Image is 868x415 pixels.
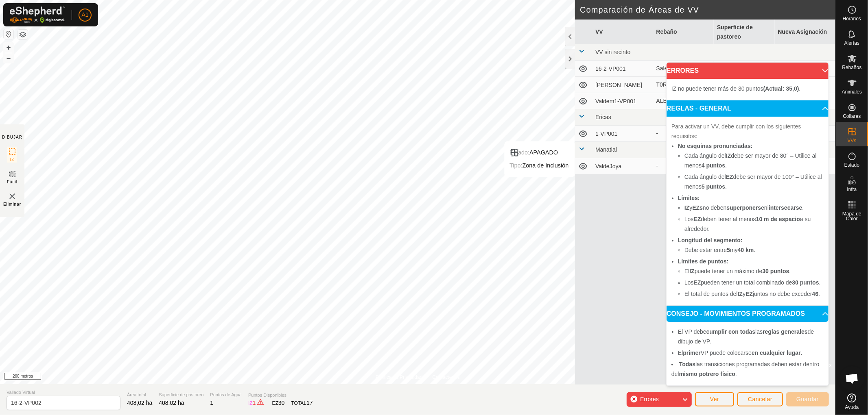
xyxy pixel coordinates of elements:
font: Animales [842,89,862,95]
font: DIBUJAR [2,135,22,139]
button: Restablecer Mapa [4,29,13,39]
font: primer [683,350,701,356]
font: (Actual: 35,0) [763,85,799,92]
font: No esquinas pronunciadas: [678,143,753,149]
font: en cualquier lugar [752,350,801,356]
font: Fácil [7,180,17,184]
font: 10 m de espacio [756,216,800,222]
font: Los [684,279,694,286]
font: . [819,279,821,286]
font: Rebaño [656,28,677,35]
font: Mapa de Calor [842,211,861,222]
font: EZ [694,216,701,222]
a: Ayuda [836,390,868,413]
font: IZ [248,400,253,406]
font: Para activar un VV, debe cumplir con los siguientes requisitos: [671,123,801,139]
font: REGLAS - GENERAL [667,105,731,112]
font: deben tener al menos [701,216,756,222]
font: 1-VP001 [595,130,617,137]
font: APAGADO [529,149,558,156]
button: – [4,53,13,63]
button: Guardar [786,392,829,406]
button: Ver [695,392,734,406]
font: A1 [81,11,88,18]
font: 5 [727,247,730,253]
font: EZ [272,400,278,406]
p-accordion-content: CONSEJO - MOVIMIENTOS PROGRAMADOS [667,322,829,385]
font: 16-2-VP001 [595,65,626,72]
font: 17 [306,400,313,406]
font: Ayuda [845,404,859,410]
font: 408,02 ha [127,400,152,406]
font: juntos no debe exceder [753,291,812,297]
font: VV [595,28,603,35]
font: 30 [278,400,285,406]
font: Guardar [796,396,819,402]
font: puede tener un máximo de [695,268,763,274]
p-accordion-content: ERRORES [667,79,829,100]
font: Superficie de pastoreo [717,24,753,39]
font: El [684,268,689,274]
font: 30 puntos [762,268,789,274]
font: IZ [10,157,15,162]
font: EZ [726,174,733,180]
p-accordion-header: CONSEJO - MOVIMIENTOS PROGRAMADOS [667,306,829,322]
font: Vallado Virtual [7,390,35,395]
font: + [7,43,11,52]
font: 4 puntos [702,162,725,169]
font: Todas [679,361,695,367]
font: debe ser mayor de 100° – Utilice al menos [684,174,822,190]
font: Rebaños [842,65,861,70]
font: my [730,247,738,253]
font: T0ROS [656,81,676,88]
font: - [656,130,658,137]
font: Superficie de pastoreo [159,392,203,397]
font: ValdeJoya [595,163,621,169]
font: 1 [253,400,256,406]
font: IZ [684,204,689,211]
button: Capas del Mapa [18,30,28,39]
p-accordion-header: ERRORES [667,63,829,79]
font: 40 km [738,247,754,253]
font: . [725,183,727,190]
font: Debe estar entre [684,247,727,253]
font: [PERSON_NAME] [595,82,642,88]
font: EZ [746,291,753,297]
font: Tipo: [509,162,522,169]
font: . [818,291,820,297]
font: superponerse [727,204,765,211]
font: reglas generales [763,328,808,335]
font: IZ no puede tener más de 30 puntos [671,85,763,92]
img: VV [7,191,17,201]
font: VVs [847,138,856,143]
font: Infra [847,187,857,192]
font: Los [684,216,694,222]
font: El [678,350,683,356]
font: 1 [210,400,213,406]
font: 5 puntos [702,183,725,190]
button: Cancelar [737,392,783,406]
font: Zona de Inclusión [523,162,569,169]
img: Logotipo de Gallagher [10,7,65,23]
font: Límites: [678,195,700,201]
a: Contáctenos [433,374,460,381]
font: . [799,85,801,92]
font: ERRORES [667,67,699,74]
font: Contáctenos [433,374,460,380]
font: y [689,204,692,211]
font: Ericas [595,114,611,120]
font: ni [764,204,769,211]
font: Estado [844,162,859,168]
font: Comparación de Áreas de VV [580,5,699,14]
p-accordion-header: REGLAS - GENERAL [667,100,829,117]
font: intersecarse [769,204,802,211]
font: IZ [689,268,694,274]
font: IZ [738,291,743,297]
font: Puntos Disponibles [248,393,286,398]
font: . [754,247,755,253]
font: y [743,291,746,297]
font: Saler [656,65,670,72]
font: . [725,162,727,169]
a: Política de Privacidad [376,374,422,381]
font: Longitud del segmento: [678,237,743,243]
